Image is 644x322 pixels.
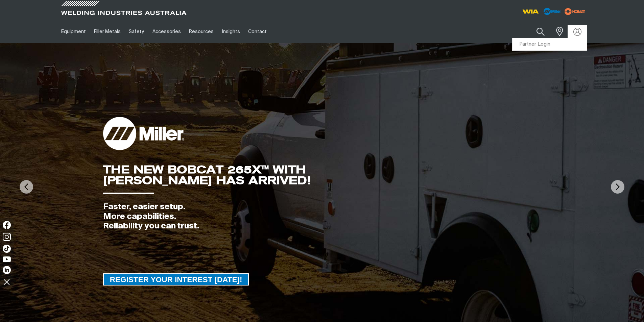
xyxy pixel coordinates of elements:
img: LinkedIn [3,266,11,274]
a: REGISTER YOUR INTEREST TODAY! [103,273,249,286]
img: PrevArrow [20,180,33,194]
a: Equipment [57,20,90,43]
a: Partner Login [512,38,587,51]
a: Resources [185,20,218,43]
img: Facebook [3,221,11,229]
a: Filler Metals [90,20,125,43]
div: THE NEW BOBCAT 265X™ WITH [PERSON_NAME] HAS ARRIVED! [103,164,385,186]
img: NextArrow [611,180,624,194]
img: miller [563,6,587,17]
input: Product name or item number... [520,24,552,40]
a: Safety [125,20,148,43]
div: Faster, easier setup. More capabilities. Reliability you can trust. [103,202,385,231]
img: TikTok [3,245,11,253]
nav: Main [57,20,455,43]
a: Insights [218,20,244,43]
img: hide socials [1,276,13,288]
img: YouTube [3,256,11,262]
a: Contact [244,20,271,43]
a: Accessories [148,20,185,43]
img: Instagram [3,233,11,241]
button: Search products [529,24,552,40]
span: REGISTER YOUR INTEREST [DATE]! [104,273,248,286]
